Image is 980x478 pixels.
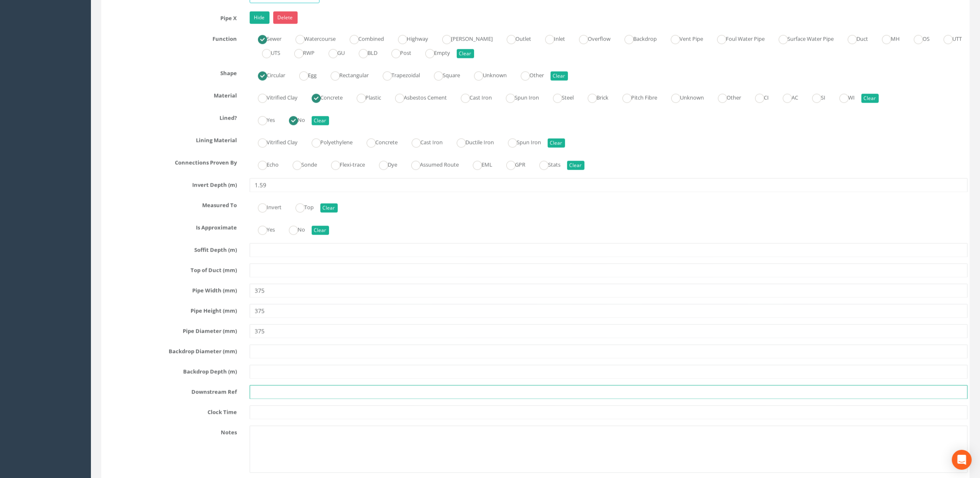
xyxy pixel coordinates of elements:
label: Egg [291,69,317,81]
label: Empty [417,46,451,58]
label: Lined? [97,111,243,122]
label: Asbestos Cement [387,91,447,103]
label: Surface Water Pipe [770,32,834,44]
label: Square [426,69,460,81]
label: Foul Water Pipe [709,32,765,44]
label: No [281,223,305,235]
label: Function [97,32,243,43]
label: Vitrified Clay [250,136,298,148]
label: Trapezoidal [374,69,420,81]
label: Clock Time [97,406,243,416]
label: Plastic [348,91,382,103]
label: Concrete [303,91,343,103]
label: AC [775,91,799,103]
label: Top of Duct (mm) [97,264,243,274]
label: [PERSON_NAME] [434,32,493,44]
label: Duct [839,32,868,44]
label: Spun Iron [500,136,541,148]
label: Combined [341,32,384,44]
label: Yes [250,223,275,235]
label: Overflow [571,32,611,44]
label: OS [906,32,930,44]
button: Clear [312,116,329,125]
label: Pitch Fibre [614,91,658,103]
label: CI [747,91,769,103]
label: GU [320,46,345,58]
label: Rectangular [322,69,369,81]
label: Pipe Width (mm) [97,284,243,295]
label: Brick [579,91,609,103]
label: Backdrop [616,32,657,44]
label: Backdrop Depth (m) [97,365,243,376]
label: Post [383,46,412,58]
label: BLD [351,46,378,58]
button: Clear [548,139,565,148]
label: Inlet [537,32,565,44]
label: Ductile Iron [448,136,494,148]
label: RWP [286,46,315,58]
label: Downstream Ref [97,385,243,396]
label: Material [97,89,243,100]
label: Is Approximate [97,221,243,232]
label: Echo [250,158,279,170]
label: Stats [531,158,561,170]
label: EML [465,158,493,170]
button: Clear [457,49,474,58]
button: Clear [312,226,329,235]
label: Invert Depth (m) [97,178,243,189]
label: Pipe X [97,12,243,22]
label: Steel [545,91,574,103]
label: No [281,113,305,125]
label: Unknown [466,69,507,81]
label: SI [804,91,826,103]
label: Assumed Route [403,158,459,170]
label: Cast Iron [403,136,443,148]
div: Open Intercom Messenger [952,450,972,470]
label: Vent Pipe [663,32,703,44]
a: Hide [250,12,269,24]
label: Circular [250,69,286,81]
label: Measured To [97,199,243,209]
label: Watercourse [287,32,336,44]
button: Clear [320,204,338,213]
label: WI [831,91,855,103]
label: Yes [250,113,275,125]
label: Sonde [284,158,317,170]
label: Shape [97,67,243,77]
label: Flexi-trace [323,158,365,170]
label: Connections Proven By [97,156,243,167]
button: Clear [861,94,879,103]
label: Soffit Depth (m) [97,243,243,254]
label: GPR [498,158,526,170]
label: Invert [250,201,282,213]
label: Notes [97,426,243,437]
button: Clear [551,72,568,81]
label: UTT [935,32,962,44]
label: Other [513,69,544,81]
label: Highway [390,32,429,44]
label: Pipe Height (mm) [97,304,243,315]
label: Sewer [250,32,282,44]
label: Unknown [663,91,704,103]
label: Backdrop Diameter (mm) [97,345,243,355]
label: Spun Iron [498,91,539,103]
label: Outlet [498,32,532,44]
label: Concrete [358,136,398,148]
label: Vitrified Clay [250,91,298,103]
label: Other [710,91,742,103]
a: Delete [273,12,298,24]
label: Polyethylene [303,136,353,148]
label: Top [287,201,314,213]
label: MH [874,32,900,44]
label: Pipe Diameter (mm) [97,324,243,335]
label: Dye [371,158,398,170]
button: Clear [567,161,584,170]
label: Lining Material [97,134,243,144]
label: Cast Iron [453,91,492,103]
label: UTS [254,46,281,58]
